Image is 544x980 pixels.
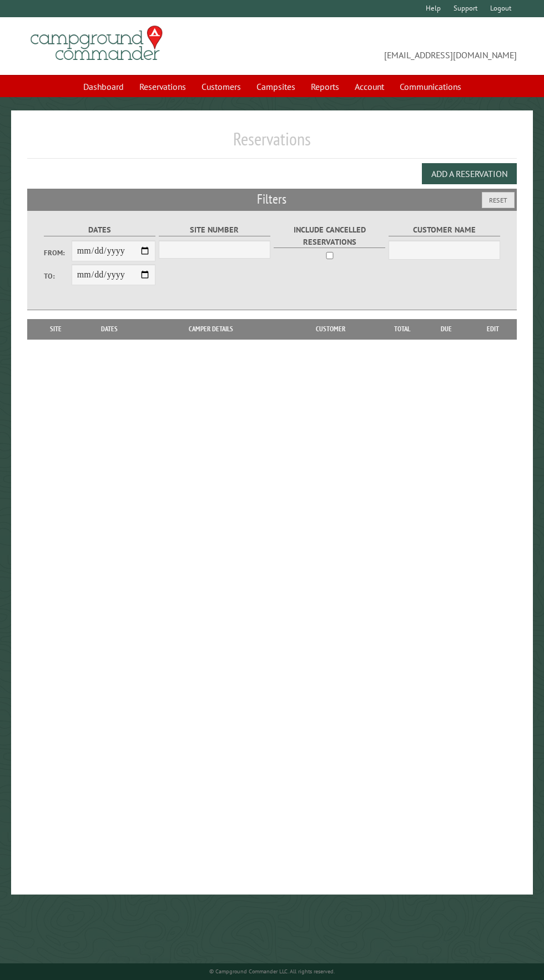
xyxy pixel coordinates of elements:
label: From: [44,247,72,258]
a: Reservations [133,76,193,97]
a: Reports [304,76,346,97]
a: Customers [195,76,248,97]
a: Dashboard [77,76,130,97]
label: To: [44,271,72,281]
span: [EMAIL_ADDRESS][DOMAIN_NAME] [272,31,517,62]
h2: Filters [27,189,517,210]
th: Site [33,319,79,339]
label: Include Cancelled Reservations [274,224,385,248]
button: Add a Reservation [422,163,517,184]
h1: Reservations [27,128,517,159]
a: Communications [393,76,468,97]
th: Due [424,319,469,339]
th: Edit [469,319,517,339]
th: Total [380,319,424,339]
button: Reset [482,192,515,208]
img: Campground Commander [27,22,166,65]
small: © Campground Commander LLC. All rights reserved. [209,968,335,975]
th: Dates [79,319,140,339]
label: Customer Name [389,224,500,236]
a: Account [348,76,391,97]
th: Camper Details [140,319,281,339]
label: Dates [44,224,155,236]
label: Site Number [159,224,270,236]
th: Customer [281,319,380,339]
a: Campsites [250,76,302,97]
